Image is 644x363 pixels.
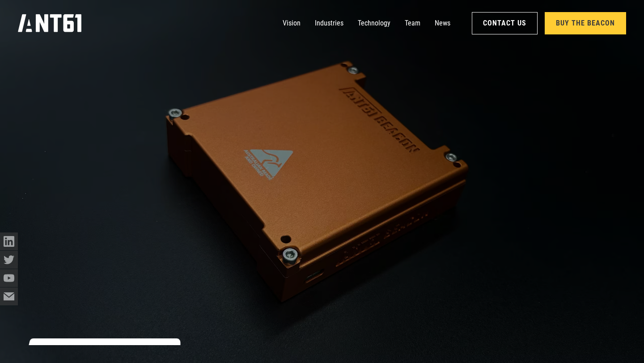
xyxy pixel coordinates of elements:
a: Industries [315,14,343,32]
a: Contact Us [472,12,538,34]
a: News [435,14,450,32]
a: Team [405,14,420,32]
a: home [18,11,81,35]
a: Technology [358,14,390,32]
a: Buy the Beacon [545,12,626,34]
a: Vision [283,14,301,32]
